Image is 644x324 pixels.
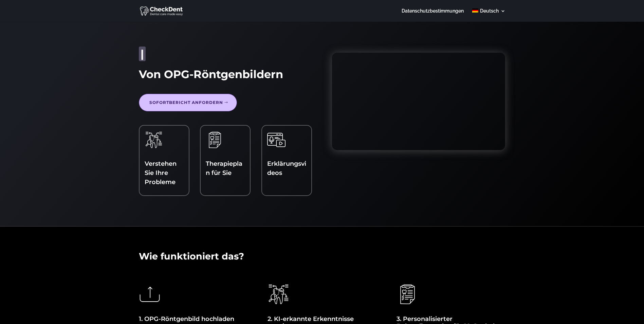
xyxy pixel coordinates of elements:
a: Sofortbericht anfordern [139,94,237,111]
a: Datenschutzbestimmungen [402,8,464,22]
span: Deutsch [480,8,499,14]
span: | [141,47,144,60]
iframe: Wie Sie Ihr Röntgenbild hochladen und sofort eine zweite Meinung erhalten [332,53,505,150]
a: Therapieplan für Sie [206,160,242,177]
a: Erklärungsvideos [267,160,306,177]
span: Wie funktioniert das? [139,251,244,262]
h1: Von OPG-Röntgenbildern [139,68,312,84]
img: CheckDent [140,5,184,16]
a: Deutsch [472,8,505,22]
a: 1. OPG-Röntgenbild hochladen [139,315,234,323]
a: Verstehen Sie Ihre Probleme [145,160,177,186]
